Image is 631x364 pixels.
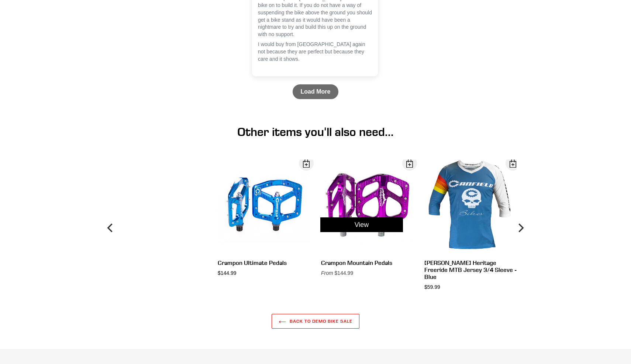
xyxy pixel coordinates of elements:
[293,84,339,99] a: Load More
[272,314,359,329] a: Back to DEMO BIKE SALE
[513,160,528,297] button: Next
[258,41,372,63] p: I would buy from [GEOGRAPHIC_DATA] again not because they are perfect but because they care and i...
[424,160,517,291] a: [PERSON_NAME] Heritage Freeride MTB Jersey 3/4 Sleeve - Blue $59.99 Open Dialog Canfield Heritage...
[114,125,517,139] h1: Other items you'll also need...
[103,160,118,297] button: Previous
[320,217,403,232] a: Open Dialog Crampon Mountain Pedals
